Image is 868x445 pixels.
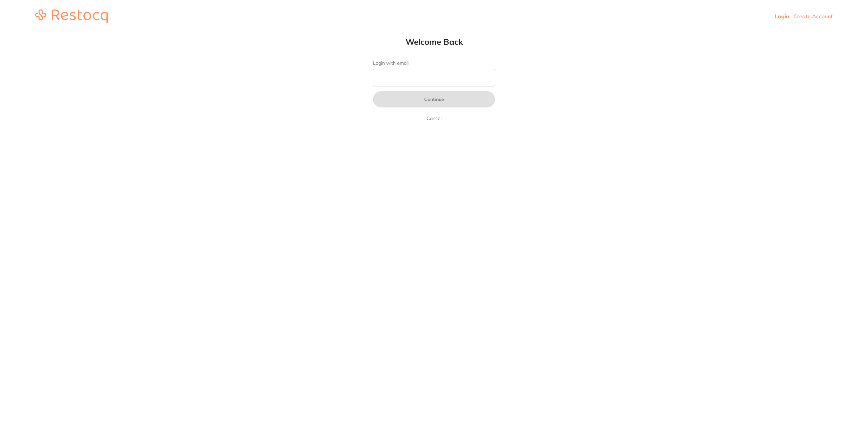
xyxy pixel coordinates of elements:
[373,60,495,66] label: Login with email
[35,9,108,23] img: restocq_logo.svg
[359,37,509,47] h1: Welcome Back
[793,13,833,20] a: Create Account
[775,13,789,20] a: Login
[373,91,495,107] button: Continue
[425,114,443,122] a: Cancel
